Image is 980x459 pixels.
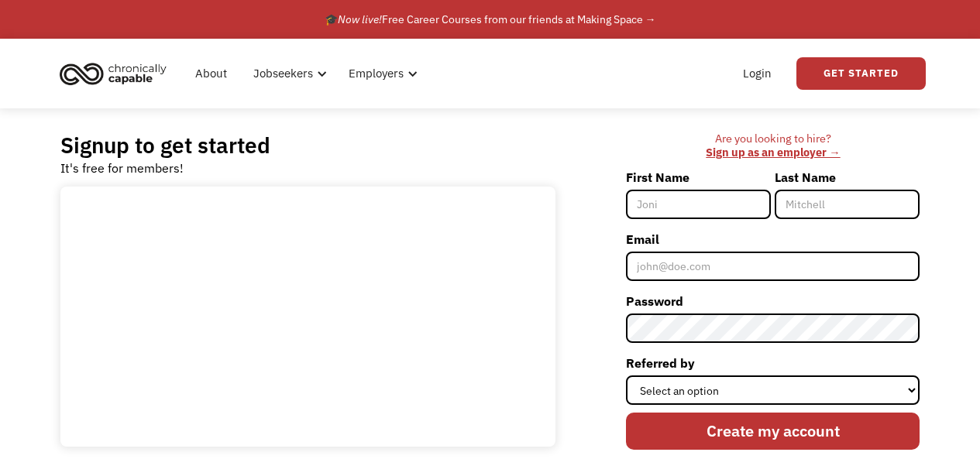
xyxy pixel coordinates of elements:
a: Login [734,49,781,98]
input: Mitchell [775,190,920,219]
input: john@doe.com [626,252,920,281]
div: It's free for members! [60,159,184,177]
div: Jobseekers [244,49,332,98]
label: First Name [626,165,771,190]
label: Last Name [775,165,920,190]
a: Sign up as an employer → [706,145,840,159]
div: 🎓 Free Career Courses from our friends at Making Space → [325,10,656,29]
a: About [186,49,236,98]
input: Joni [626,190,771,219]
label: Password [626,289,920,313]
div: Employers [339,49,422,98]
label: Email [626,227,920,252]
a: Get Started [796,57,926,90]
div: Employers [349,64,404,83]
label: Referred by [626,351,920,375]
div: Are you looking to hire? ‍ [626,132,920,160]
a: home [55,57,178,91]
img: Chronically Capable logo [55,57,171,91]
em: Now live! [338,12,382,26]
input: Create my account [626,413,920,450]
div: Jobseekers [253,64,313,83]
h2: Signup to get started [60,132,270,159]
